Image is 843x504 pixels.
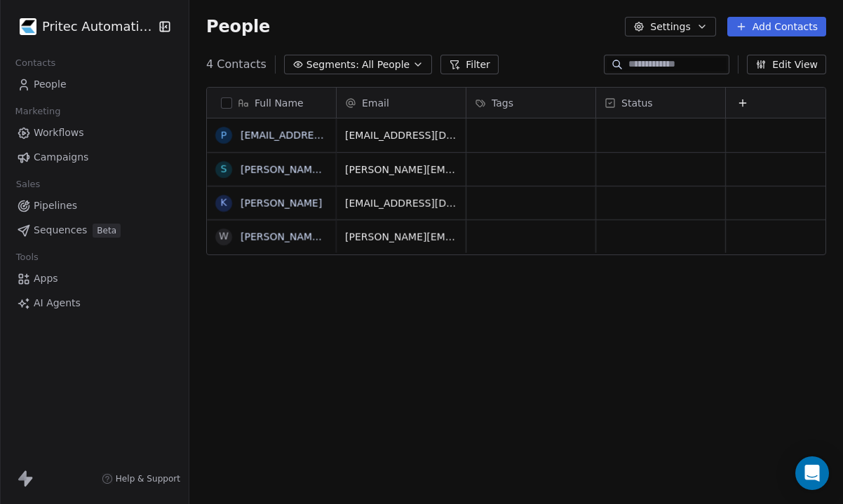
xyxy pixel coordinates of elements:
span: Full Name [255,96,304,110]
a: Help & Support [102,473,180,484]
div: grid [207,118,337,498]
button: Add Contacts [727,17,826,36]
img: b646f82e.png [20,18,36,35]
div: Status [596,88,725,118]
span: [PERSON_NAME][EMAIL_ADDRESS][DOMAIN_NAME] [345,163,457,177]
div: K [220,196,227,210]
span: 4 Contacts [206,56,267,73]
a: Campaigns [11,146,177,169]
a: Workflows [11,121,177,144]
span: Email [362,96,389,110]
span: Pipelines [34,198,77,213]
span: Beta [93,224,121,238]
span: All People [362,57,410,72]
div: w [219,229,229,244]
div: s [221,162,227,177]
div: p [221,128,227,143]
a: People [11,73,177,96]
a: Apps [11,267,177,290]
span: Tools [10,247,44,268]
span: Sales [10,174,46,195]
span: AI Agents [34,296,81,311]
div: Email [337,88,466,118]
a: AI Agents [11,292,177,315]
span: Workflows [34,125,84,140]
a: Pipelines [11,194,177,217]
span: Sequences [34,223,87,238]
div: Tags [466,88,595,118]
a: [EMAIL_ADDRESS][DOMAIN_NAME] [241,130,412,141]
button: Settings [625,17,715,36]
span: Tags [492,96,513,110]
span: Segments: [306,57,359,72]
a: [PERSON_NAME][EMAIL_ADDRESS][DOMAIN_NAME] [241,164,494,175]
span: Pritec Automation [42,18,154,36]
button: Filter [440,55,499,74]
span: People [206,16,270,37]
span: Campaigns [34,150,88,165]
span: [EMAIL_ADDRESS][DOMAIN_NAME] [345,196,457,210]
a: [PERSON_NAME] [241,198,322,209]
div: Open Intercom Messenger [795,456,829,490]
span: Help & Support [116,473,180,484]
span: Apps [34,271,58,286]
button: Pritec Automation [17,15,149,39]
span: Status [621,96,653,110]
button: Edit View [747,55,826,74]
div: grid [337,118,827,498]
a: SequencesBeta [11,219,177,242]
span: Contacts [9,53,62,74]
span: [EMAIL_ADDRESS][DOMAIN_NAME] [345,128,457,142]
span: [PERSON_NAME][EMAIL_ADDRESS][DOMAIN_NAME] [345,230,457,244]
span: Marketing [9,101,67,122]
a: [PERSON_NAME][EMAIL_ADDRESS][DOMAIN_NAME] [241,231,494,243]
div: Full Name [207,88,336,118]
span: People [34,77,67,92]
